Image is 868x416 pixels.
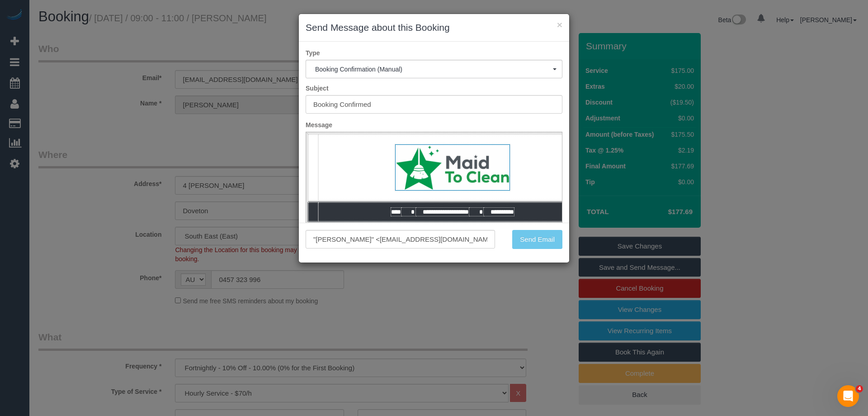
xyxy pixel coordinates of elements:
[299,84,569,93] label: Subject
[306,95,562,114] input: Subject
[299,120,569,129] label: Message
[306,132,562,273] iframe: Rich Text Editor, editor1
[837,385,859,407] iframe: Intercom live chat
[306,60,562,78] button: Booking Confirmation (Manual)
[557,20,562,29] button: ×
[306,21,562,34] h3: Send Message about this Booking
[315,66,553,73] span: Booking Confirmation (Manual)
[299,48,569,57] label: Type
[856,385,863,392] span: 4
